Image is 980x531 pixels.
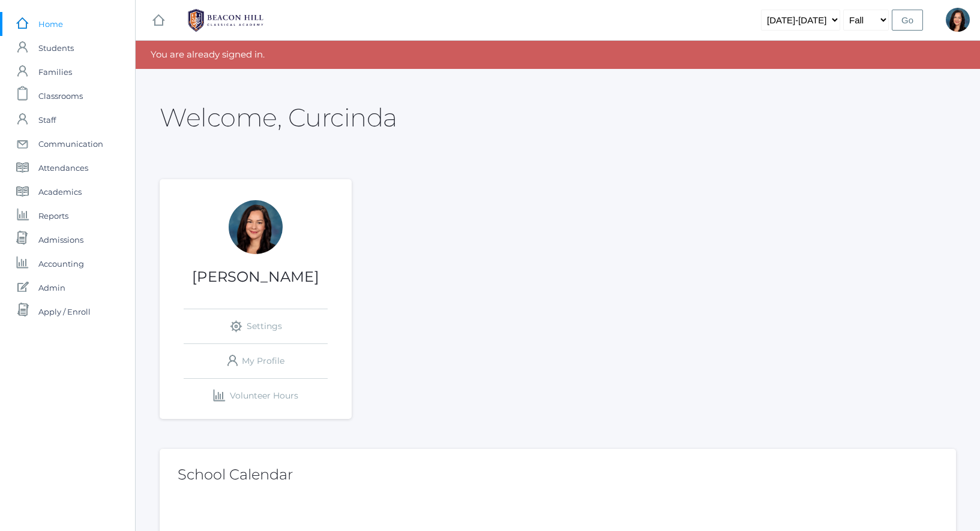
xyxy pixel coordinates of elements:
span: Home [38,12,63,36]
span: Admin [38,276,65,300]
span: Accounting [38,252,84,276]
span: Students [38,36,74,60]
span: Families [38,60,72,84]
span: Classrooms [38,84,83,108]
span: Attendances [38,156,88,180]
span: Admissions [38,228,83,252]
h2: Welcome, Curcinda [160,104,397,131]
a: My Profile [184,344,328,378]
span: Communication [38,132,103,156]
div: Curcinda Young [946,8,970,32]
h2: School Calendar [178,467,938,482]
span: Staff [38,108,56,132]
input: Go [892,10,923,31]
h1: [PERSON_NAME] [160,269,352,285]
div: You are already signed in. [136,41,980,69]
span: Apply / Enroll [38,300,91,324]
span: Academics [38,180,82,204]
a: Settings [184,309,328,343]
div: Curcinda Young [229,200,283,254]
a: Volunteer Hours [184,379,328,413]
span: Reports [38,204,68,228]
img: BHCALogos-05-308ed15e86a5a0abce9b8dd61676a3503ac9727e845dece92d48e8588c001991.png [181,5,271,35]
